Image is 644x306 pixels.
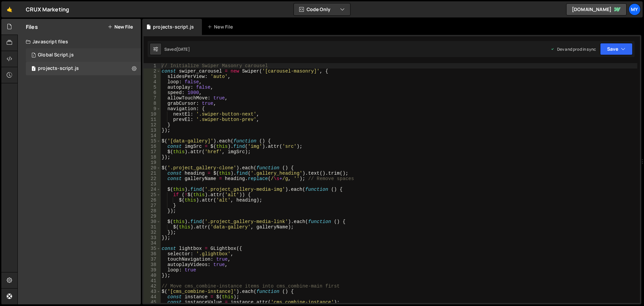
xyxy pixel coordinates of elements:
div: 45 [144,300,161,305]
div: 15643/41459.js [26,48,141,62]
div: 43 [144,289,161,294]
div: 11 [144,117,161,122]
div: Dev and prod in sync [550,46,596,52]
div: Saved [164,46,190,52]
div: 22 [144,176,161,181]
div: 37 [144,257,161,262]
div: CRUX Marketing [26,5,69,13]
div: 19 [144,160,161,165]
div: projects-script.js [38,65,79,72]
div: 17 [144,149,161,155]
div: 15 [144,138,161,144]
div: 39 [144,267,161,273]
div: 27 [144,203,161,208]
button: New File [108,24,133,30]
a: [DOMAIN_NAME] [566,3,627,15]
div: 36 [144,251,161,257]
div: 40 [144,273,161,278]
div: 21 [144,171,161,176]
div: 14 [144,133,161,138]
div: 1 [144,63,161,69]
div: 38 [144,262,161,267]
div: 10 [144,112,161,117]
div: 35 [144,246,161,251]
div: 16 [144,144,161,149]
h2: Files [26,23,38,31]
div: Global Script.js [38,52,74,58]
div: 32 [144,230,161,235]
div: 23 [144,181,161,187]
a: My [629,3,641,15]
div: 34 [144,241,161,246]
div: 3 [144,74,161,79]
span: 1 [32,67,36,72]
div: 26 [144,198,161,203]
div: projects-script.js [153,24,194,30]
div: 28 [144,208,161,214]
a: 🤙 [1,1,18,17]
div: 6 [144,90,161,95]
div: 9 [144,106,161,112]
div: 13 [144,128,161,133]
div: 41 [144,278,161,283]
div: 29 [144,214,161,219]
div: New File [207,24,235,30]
button: Save [600,43,633,55]
div: 33 [144,235,161,241]
div: 5 [144,85,161,90]
div: 4 [144,79,161,85]
div: 12 [144,122,161,128]
span: 1 [32,53,36,58]
button: Code Only [294,3,350,15]
div: [DATE] [176,46,190,52]
div: 15643/42801.js [26,62,141,75]
div: 25 [144,192,161,198]
div: 31 [144,224,161,230]
div: Javascript files [18,35,141,48]
div: 7 [144,95,161,101]
div: 18 [144,155,161,160]
div: 30 [144,219,161,224]
div: 20 [144,165,161,171]
div: 44 [144,294,161,300]
div: 8 [144,101,161,106]
div: 2 [144,69,161,74]
div: 42 [144,283,161,289]
div: 24 [144,187,161,192]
